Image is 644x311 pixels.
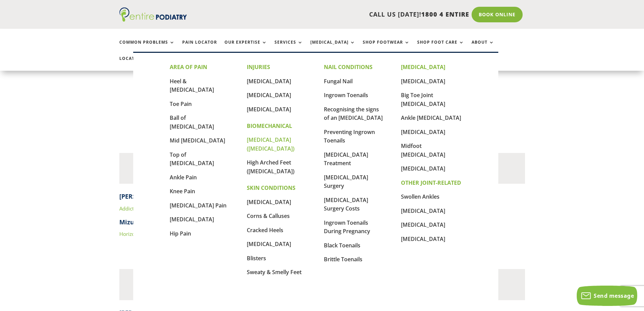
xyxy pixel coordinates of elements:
[401,235,445,243] a: [MEDICAL_DATA]
[170,174,197,181] a: Ankle Pain
[401,77,445,85] a: [MEDICAL_DATA]
[401,165,445,172] a: [MEDICAL_DATA]
[401,179,461,186] strong: OTHER JOINT-RELATED
[247,106,291,113] a: [MEDICAL_DATA]
[170,216,214,223] a: [MEDICAL_DATA]
[324,91,368,99] a: Ingrown Toenails
[247,136,294,152] a: [MEDICAL_DATA] ([MEDICAL_DATA])
[170,202,226,209] a: [MEDICAL_DATA] Pain
[247,63,270,71] strong: INJURIES
[247,122,292,130] strong: BIOMECHANICAL
[170,137,225,144] a: Mid [MEDICAL_DATA]
[275,40,303,54] a: Services
[247,212,290,220] a: Corns & Calluses
[247,254,266,262] a: Blisters
[119,218,311,230] h4: Mizuno
[324,174,368,190] a: [MEDICAL_DATA] Surgery
[247,268,302,276] a: Sweaty & Smelly Feet
[421,10,469,18] span: 1800 4 ENTIRE
[363,40,410,54] a: Shop Footwear
[247,91,291,99] a: [MEDICAL_DATA]
[119,205,141,212] a: Addiction
[119,16,187,23] a: Entire Podiatry
[247,226,283,234] a: Cracked Heels
[324,256,362,263] a: Brittle Toenails
[119,192,311,204] h4: [PERSON_NAME]
[472,40,494,54] a: About
[247,198,291,206] a: [MEDICAL_DATA]
[119,161,525,177] h3: Moderate Motion Control
[401,128,445,136] a: [MEDICAL_DATA]
[182,40,217,54] a: Pain Locator
[324,106,383,122] a: Recognising the signs of an [MEDICAL_DATA]
[417,40,464,54] a: Shop Foot Care
[119,40,175,54] a: Common Problems
[170,230,191,237] a: Hip Pain
[577,286,637,306] button: Send message
[310,40,355,54] a: [MEDICAL_DATA]
[170,151,214,167] a: Top of [MEDICAL_DATA]
[594,292,634,299] span: Send message
[170,77,214,94] a: Heel & [MEDICAL_DATA]
[401,91,445,108] a: Big Toe Joint [MEDICAL_DATA]
[324,77,353,85] a: Fungal Nail
[401,221,445,228] a: [MEDICAL_DATA]
[472,7,523,22] a: Book Online
[119,7,187,22] img: logo (1)
[119,277,525,293] h3: Maximum Motion Control
[119,230,138,237] a: Horizon
[401,114,461,121] a: Ankle [MEDICAL_DATA]
[401,63,445,71] strong: [MEDICAL_DATA]
[401,193,439,200] a: Swollen Ankles
[247,159,294,175] a: High Arched Feet ([MEDICAL_DATA])
[213,10,469,19] p: CALL US [DATE]!
[324,128,375,145] a: Preventing Ingrown Toenails
[324,242,360,249] a: Black Toenails
[247,240,291,248] a: [MEDICAL_DATA]
[170,187,195,195] a: Knee Pain
[170,63,207,71] strong: AREA OF PAIN
[324,151,368,167] a: [MEDICAL_DATA] Treatment
[247,77,291,85] a: [MEDICAL_DATA]
[119,56,153,71] a: Locations
[224,40,267,54] a: Our Expertise
[170,100,192,108] a: Toe Pain
[324,196,368,213] a: [MEDICAL_DATA] Surgery Costs
[247,184,295,192] strong: SKIN CONDITIONS
[324,63,373,71] strong: NAIL CONDITIONS
[401,142,445,158] a: Midfoot [MEDICAL_DATA]
[401,207,445,215] a: [MEDICAL_DATA]
[324,219,370,235] a: Ingrown Toenails During Pregnancy
[170,114,214,130] a: Ball of [MEDICAL_DATA]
